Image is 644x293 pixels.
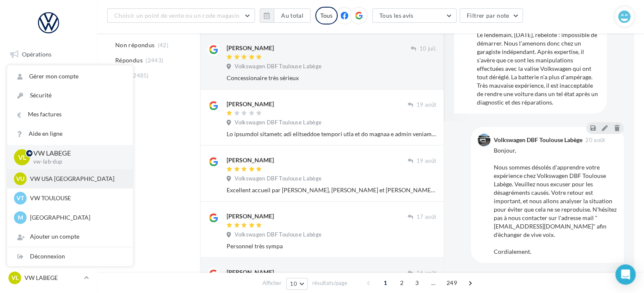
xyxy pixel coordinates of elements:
span: Volkswagen DBF Toulouse Labège [235,231,322,239]
div: [PERSON_NAME] [227,156,274,164]
div: Lo ipsumdol sitametc adi elitseddoe tempori utla et do magnaa e admin veniamquis Nostrudexe. Ul l... [227,130,436,138]
span: VL [11,274,19,282]
span: (2443) [146,57,163,64]
div: Personnel très sympa [227,242,436,250]
button: Choisir un point de vente ou un code magasin [107,8,255,23]
a: Campagnes DataOnDemand [5,221,92,246]
span: Choisir un point de vente ou un code magasin [114,12,239,19]
button: Au total [260,8,311,23]
span: Afficher [262,279,281,287]
span: VL [18,152,26,162]
span: 16 août [417,269,436,277]
p: VW LABEGE [33,148,119,158]
a: Médiathèque [5,151,92,169]
button: 10 [286,278,308,290]
a: Boîte de réception [5,67,92,85]
span: 10 [290,280,297,287]
div: Volkswagen DBF Toulouse Labège [494,137,582,143]
span: 10 juil. [419,45,436,53]
a: Mes factures [7,105,133,124]
div: Concessionaire très sérieux [227,74,436,82]
div: Open Intercom Messenger [615,264,636,285]
p: vw-lab-dup [33,158,119,166]
span: 2 [395,276,409,290]
a: VL VW LABEGE [7,270,90,286]
span: Répondus [115,56,143,65]
div: [PERSON_NAME] [227,100,274,108]
span: VT [16,194,24,202]
a: Campagnes [5,109,92,127]
div: Déconnexion [7,247,133,266]
a: Sécurité [7,86,133,105]
div: [PERSON_NAME] [227,44,274,52]
div: Bonjour, Nous sommes désolés d'apprendre votre expérience chez Volkswagen DBF Toulouse Labège. Ve... [494,146,617,256]
div: Tous [315,7,338,24]
a: Gérer mon compte [7,67,133,86]
span: Volkswagen DBF Toulouse Labège [235,119,322,126]
a: Visibilité en ligne [5,88,92,106]
div: Ajouter un compte [7,227,133,246]
span: 19 août [417,157,436,165]
a: PLV et print personnalisable [5,193,92,218]
span: (42) [158,42,168,48]
button: Filtrer par note [460,8,523,23]
span: M [18,213,23,222]
span: Volkswagen DBF Toulouse Labège [235,175,322,183]
span: Volkswagen DBF Toulouse Labège [235,63,322,70]
span: Non répondus [115,41,154,49]
span: 17 août [417,213,436,221]
span: ... [427,276,440,290]
span: VU [16,175,24,183]
span: Opérations [22,51,51,58]
p: VW TOULOUSE [30,194,123,202]
span: résultats/page [312,279,347,287]
div: [PERSON_NAME] [227,268,274,277]
p: VW LABEGE [24,274,81,282]
span: Tous les avis [379,12,414,19]
span: 3 [410,276,424,290]
span: 19 août [417,101,436,109]
span: 1 [379,276,392,290]
p: [GEOGRAPHIC_DATA] [30,213,123,222]
div: [PERSON_NAME] [227,212,274,220]
div: Excellent accueil par [PERSON_NAME], [PERSON_NAME] et [PERSON_NAME] qui ont tous été très efficac... [227,186,436,194]
span: 20 août [585,137,605,143]
a: Aide en ligne [7,124,133,143]
button: Au total [274,8,311,23]
span: 249 [443,276,460,290]
a: Contacts [5,130,92,148]
p: VW USA [GEOGRAPHIC_DATA] [30,175,123,183]
a: Opérations [5,46,92,63]
a: Calendrier [5,172,92,190]
button: Tous les avis [372,8,457,23]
